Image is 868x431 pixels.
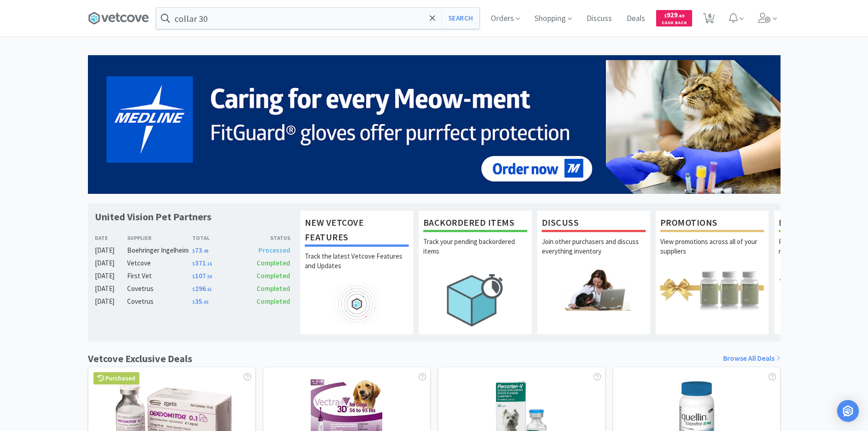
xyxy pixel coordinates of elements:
[127,245,192,256] div: Boehringer Ingelheim
[583,15,616,23] a: Discuss
[664,13,667,19] span: $
[202,299,208,305] span: . 00
[192,234,241,242] div: Total
[95,258,291,269] a: [DATE]Vetcove$371.16Completed
[542,237,646,269] p: Join other purchasers and discuss everything inventory
[423,269,527,331] img: hero_backorders.png
[192,274,195,280] span: $
[423,215,527,232] h1: Backordered Items
[95,258,128,269] div: [DATE]
[95,283,128,294] div: [DATE]
[655,210,769,334] a: PromotionsView promotions across all of your suppliers
[88,55,781,194] img: 5b85490d2c9a43ef9873369d65f5cc4c_481.png
[542,215,646,232] h1: Discuss
[300,210,414,334] a: New Vetcove FeaturesTrack the latest Vetcove Features and Updates
[95,245,128,256] div: [DATE]
[423,237,527,269] p: Track your pending backordered items
[305,215,409,247] h1: New Vetcove Features
[258,246,290,254] span: Processed
[192,261,195,267] span: $
[192,248,195,254] span: $
[206,274,212,280] span: . 59
[206,261,212,267] span: . 16
[305,283,409,325] img: hero_feature_roadmap.png
[537,210,651,334] a: DiscussJoin other purchasers and discuss everything inventory
[192,246,208,254] span: 73
[127,283,192,294] div: Covetrus
[664,10,684,19] span: 929
[156,8,479,29] input: Search by item, sku, manufacturer, ingredient, size...
[202,248,208,254] span: . 49
[660,237,764,269] p: View promotions across all of your suppliers
[257,297,290,306] span: Completed
[241,234,291,242] div: Status
[418,210,532,334] a: Backordered ItemsTrack your pending backordered items
[88,351,192,367] h1: Vetcove Exclusive Deals
[95,283,291,294] a: [DATE]Covetrus$296.61Completed
[660,269,764,310] img: hero_promotions.png
[699,16,718,24] a: 6
[206,286,212,292] span: . 61
[95,296,291,307] a: [DATE]Covetrus$35.00Completed
[723,353,781,364] a: Browse All Deals
[95,210,211,223] h1: United Vision Pet Partners
[837,400,859,422] div: Open Intercom Messenger
[305,251,409,283] p: Track the latest Vetcove Features and Updates
[127,270,192,281] div: First Vet
[95,234,128,242] div: Date
[127,258,192,269] div: Vetcove
[678,13,684,19] span: . 69
[192,299,195,305] span: $
[95,245,291,256] a: [DATE]Boehringer Ingelheim$73.49Processed
[192,297,208,306] span: 35
[623,15,649,23] a: Deals
[542,269,646,310] img: hero_discuss.png
[95,270,291,281] a: [DATE]First Vet$107.59Completed
[192,259,212,267] span: 371
[257,259,290,267] span: Completed
[127,234,192,242] div: Supplier
[656,6,692,31] a: $929.69Cash Back
[192,286,195,292] span: $
[257,284,290,293] span: Completed
[662,21,687,26] span: Cash Back
[95,296,128,307] div: [DATE]
[192,284,212,293] span: 296
[660,215,764,232] h1: Promotions
[442,8,479,29] button: Search
[95,270,128,281] div: [DATE]
[127,296,192,307] div: Covetrus
[192,271,212,280] span: 107
[257,271,290,280] span: Completed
